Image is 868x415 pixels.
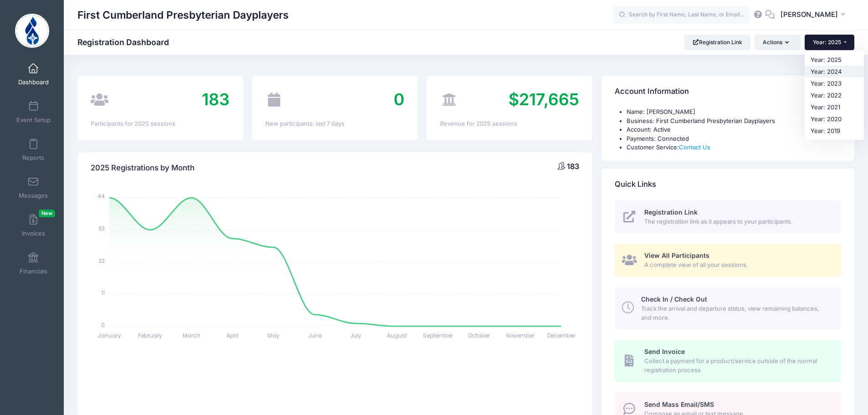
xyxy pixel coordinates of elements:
span: [PERSON_NAME] [781,10,838,20]
button: Year: 2025 [805,35,854,50]
li: Customer Service: [627,143,841,152]
tspan: March [183,332,200,339]
span: Registration Link [644,208,698,216]
span: New [39,210,55,217]
tspan: 33 [98,225,105,232]
span: Year: 2025 [813,39,841,46]
a: Year: 2024 [805,66,864,77]
button: [PERSON_NAME] [775,5,854,26]
a: Check In / Check Out Track the arrival and departure status, view remaining balances, and more. [615,287,841,329]
span: Check In / Check Out [641,295,707,303]
a: Year: 2023 [805,77,864,89]
a: Reports [12,134,55,166]
span: Financials [20,267,47,275]
span: Messages [19,192,48,200]
span: Collect a payment for a product/service outside of the normal registration process [644,357,831,374]
div: New participants: last 7 days [265,119,404,128]
a: Event Setup [12,96,55,128]
img: First Cumberland Presbyterian Dayplayers [15,14,49,48]
a: Year: 2020 [805,113,864,125]
tspan: September [423,332,453,339]
span: A complete view of all your sessions. [644,261,831,270]
a: Year: 2021 [805,101,864,113]
a: Year: 2025 [805,54,864,66]
tspan: April [227,332,239,339]
span: $217,665 [508,89,579,109]
a: Dashboard [12,58,55,90]
div: Revenue for 2025 sessions [440,119,579,128]
a: View All Participants A complete view of all your sessions. [615,244,841,277]
a: Financials [12,247,55,279]
tspan: June [308,332,322,339]
tspan: July [350,332,362,339]
tspan: December [547,332,576,339]
span: View All Participants [644,251,709,259]
li: Account: Active [627,125,841,134]
tspan: 11 [101,289,105,297]
span: 183 [202,89,230,109]
tspan: 0 [101,321,105,328]
a: Send Invoice Collect a payment for a product/service outside of the normal registration process [615,340,841,382]
h4: Account Information [615,79,689,105]
span: 0 [394,89,405,109]
h1: Registration Dashboard [77,37,177,47]
span: Dashboard [18,78,49,86]
a: Registration Link The registration link as it appears to your participants. [615,200,841,234]
a: Messages [12,172,55,204]
li: Business: First Cumberland Presbyterian Dayplayers [627,117,841,126]
span: The registration link as it appears to your participants. [644,217,831,226]
tspan: August [387,332,407,339]
tspan: 22 [98,256,105,264]
button: Actions [755,35,800,50]
tspan: February [139,332,163,339]
tspan: November [506,332,535,339]
span: Event Setup [16,116,51,124]
span: Track the arrival and departure status, view remaining balances, and more. [641,304,831,322]
tspan: October [468,332,491,339]
tspan: January [98,332,121,339]
a: Year: 2019 [805,125,864,137]
span: Reports [22,154,44,162]
h4: Quick Links [615,171,656,197]
span: Invoices [22,230,45,237]
li: Name: [PERSON_NAME] [627,108,841,117]
a: Contact Us [679,143,710,151]
a: Year: 2022 [805,89,864,101]
span: Send Mass Email/SMS [644,400,714,408]
tspan: 44 [98,192,105,200]
div: Participants for 2025 sessions [91,119,230,128]
h4: 2025 Registrations by Month [91,155,195,181]
a: InvoicesNew [12,210,55,241]
input: Search by First Name, Last Name, or Email... [613,6,750,24]
h1: First Cumberland Presbyterian Dayplayers [77,5,289,26]
span: 183 [567,162,579,171]
span: Send Invoice [644,348,685,355]
tspan: May [268,332,280,339]
a: Registration Link [684,35,750,50]
li: Payments: Connected [627,134,841,143]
